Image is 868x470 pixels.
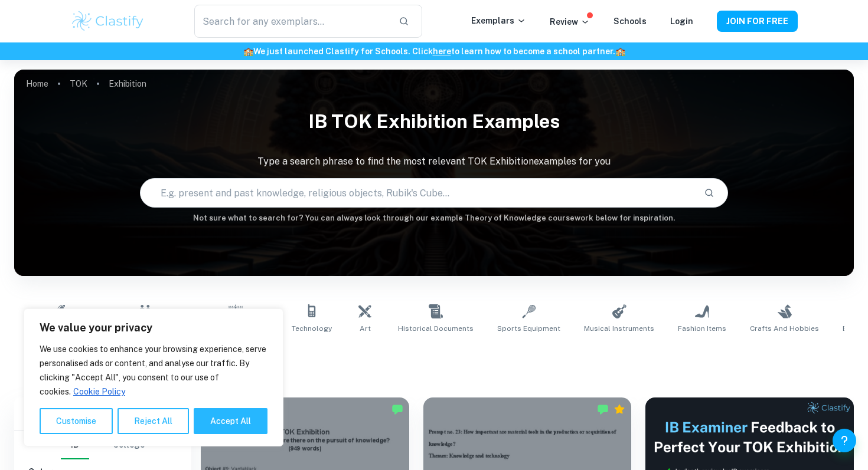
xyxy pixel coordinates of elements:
a: Cookie Policy [73,386,126,397]
h6: Filter exemplars [14,397,191,430]
span: Technology [292,323,332,334]
h6: Not sure what to search for? You can always look through our example Theory of Knowledge coursewo... [14,212,854,224]
img: Marked [391,403,403,415]
h1: IB TOK Exhibition examples [14,103,854,140]
p: Review [550,15,590,28]
span: Musical Instruments [584,323,654,334]
button: Accept All [194,408,267,434]
a: Schools [614,17,647,26]
span: Art [360,323,371,334]
button: JOIN FOR FREE [717,11,798,32]
h6: We just launched Clastify for Schools. Click to learn how to become a school partner. [2,45,866,58]
a: Login [670,17,693,26]
a: Home [26,75,48,92]
input: Search for any exemplars... [194,5,389,38]
button: Reject All [118,408,189,434]
span: 🏫 [615,47,625,56]
span: Sports Equipment [497,323,560,334]
img: Clastify logo [70,9,145,33]
span: Fashion Items [678,323,726,334]
p: Type a search phrase to find the most relevant TOK Exhibition examples for you [14,155,854,169]
button: Customise [40,408,113,434]
div: We value your privacy [24,308,283,446]
p: Exhibition [109,77,146,90]
p: We value your privacy [40,321,267,335]
input: E.g. present and past knowledge, religious objects, Rubik's Cube... [141,176,694,209]
img: Marked [597,403,609,415]
div: Premium [614,403,625,415]
h1: All TOK Exhibition Examples [56,348,812,369]
button: Help and Feedback [833,429,856,452]
span: 🏫 [243,47,253,56]
p: We use cookies to enhance your browsing experience, serve personalised ads or content, and analys... [40,342,267,399]
span: Historical Documents [398,323,474,334]
button: Search [699,183,719,203]
a: here [433,47,451,56]
p: Exemplars [471,14,526,27]
a: TOK [70,75,87,92]
span: Crafts and Hobbies [750,323,819,334]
